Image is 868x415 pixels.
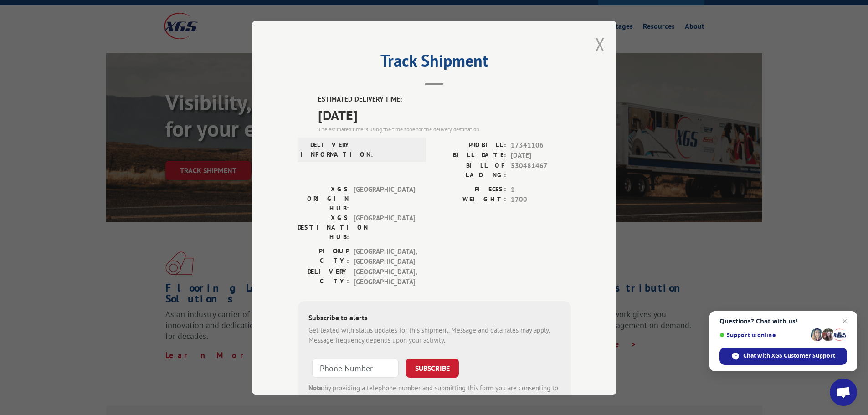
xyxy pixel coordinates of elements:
[354,266,415,287] span: [GEOGRAPHIC_DATA] , [GEOGRAPHIC_DATA]
[298,266,349,287] label: DELIVERY CITY:
[298,54,571,72] h2: Track Shipment
[318,125,571,133] div: The estimated time is using the time zone for the delivery destination.
[298,246,349,266] label: PICKUP CITY:
[511,160,571,179] span: 530481467
[308,312,560,325] div: Subscribe to alerts
[354,246,415,266] span: [GEOGRAPHIC_DATA] , [GEOGRAPHIC_DATA]
[719,318,847,325] span: Questions? Chat with us!
[434,150,506,161] label: BILL DATE:
[511,184,571,195] span: 1
[318,94,571,105] label: ESTIMATED DELIVERY TIME:
[511,150,571,161] span: [DATE]
[308,325,560,345] div: Get texted with status updates for this shipment. Message and data rates may apply. Message frequ...
[434,184,506,195] label: PIECES:
[595,32,605,56] button: Close modal
[298,213,349,241] label: XGS DESTINATION HUB:
[719,348,847,365] div: Chat with XGS Customer Support
[511,140,571,150] span: 17341106
[300,140,352,159] label: DELIVERY INFORMATION:
[434,140,506,150] label: PROBILL:
[406,358,459,377] button: SUBSCRIBE
[298,184,349,213] label: XGS ORIGIN HUB:
[839,316,850,327] span: Close chat
[308,383,560,414] div: by providing a telephone number and submitting this form you are consenting to be contacted by SM...
[318,104,571,125] span: [DATE]
[830,379,857,406] div: Open chat
[511,195,571,205] span: 1700
[434,160,506,179] label: BILL OF LADING:
[743,352,835,360] span: Chat with XGS Customer Support
[308,383,324,392] strong: Note:
[312,358,399,377] input: Phone Number
[354,184,415,213] span: [GEOGRAPHIC_DATA]
[434,195,506,205] label: WEIGHT:
[354,213,415,241] span: [GEOGRAPHIC_DATA]
[719,332,807,338] span: Support is online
